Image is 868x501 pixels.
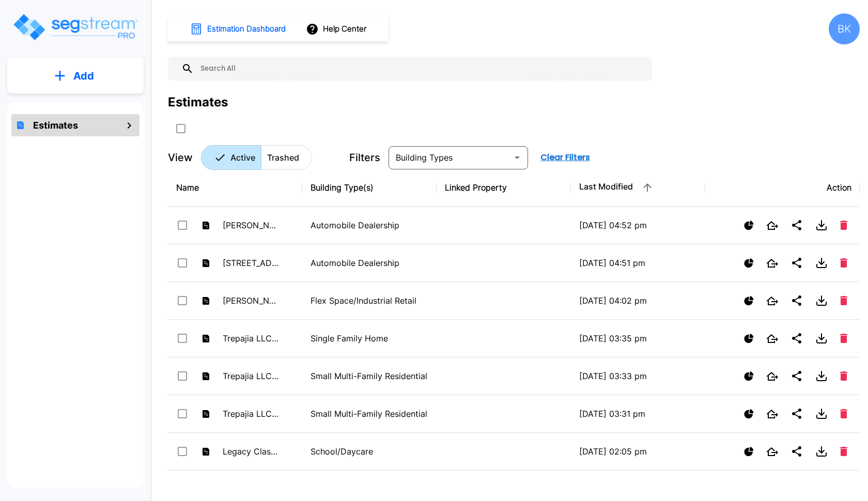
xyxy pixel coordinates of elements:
p: School/Daycare [311,445,428,458]
p: [PERSON_NAME] [PERSON_NAME] - [STREET_ADDRESS] [223,219,280,231]
button: Estimation Dashboard [186,18,291,40]
p: Automobile Dealership [311,257,428,269]
button: Share [786,479,807,499]
button: Download [811,366,832,386]
h1: Estimation Dashboard [207,23,286,35]
p: [STREET_ADDRESS][PERSON_NAME] [PERSON_NAME] [223,257,280,269]
p: Small Multi-Family Residential [311,408,428,420]
button: Open New Tab [762,443,782,460]
p: [DATE] 03:33 pm [579,370,697,382]
p: Single Family Home [311,332,428,345]
button: Delete [836,330,851,347]
p: Filters [349,150,380,165]
button: Show Ranges [740,292,758,310]
img: Logo [12,12,138,42]
p: [DATE] 03:31 pm [579,408,697,420]
p: Trepajia LLC - 1085-93, 1082-90 Elder [223,370,280,382]
p: Trashed [267,151,299,164]
button: Delete [836,254,851,272]
th: Linked Property [437,169,571,207]
p: Legacy Classical - [STREET_ADDRESS] [223,445,280,458]
button: Download [811,290,832,311]
button: Delete [836,292,851,309]
button: Share [786,403,807,424]
button: Download [811,215,832,236]
p: Automobile Dealership [311,219,428,231]
button: Trashed [261,145,312,170]
button: Download [811,479,832,499]
button: Active [201,145,261,170]
button: Delete [836,367,851,385]
button: Share [786,253,807,273]
div: Estimates [168,93,228,112]
button: Open New Tab [762,368,782,385]
button: Show Ranges [740,367,758,385]
p: [DATE] 04:52 pm [579,219,697,231]
div: BK [829,13,860,44]
button: Share [786,290,807,311]
p: [DATE] 03:35 pm [579,332,697,345]
button: Show Ranges [740,405,758,423]
button: SelectAll [171,118,191,139]
th: Action [705,169,860,207]
p: [PERSON_NAME] - [STREET_ADDRESS] [223,294,280,307]
button: Open New Tab [762,217,782,234]
input: Search All [194,57,647,81]
p: Small Multi-Family Residential [311,370,428,382]
button: Delete [836,443,851,460]
th: Building Type(s) [302,169,437,207]
p: Active [230,151,255,164]
button: Share [786,215,807,236]
button: Open New Tab [762,405,782,422]
p: [DATE] 04:02 pm [579,294,697,307]
th: Last Modified [571,169,705,207]
button: Open New Tab [762,255,782,272]
p: Flex Space/Industrial Retail [311,294,428,307]
p: Trepajia LLC - [STREET_ADDRESS] [223,408,280,420]
div: Name [176,181,294,194]
button: Download [811,328,832,349]
button: Share [786,366,807,386]
button: Help Center [304,19,370,39]
button: Add [7,61,144,91]
button: Share [786,441,807,462]
button: Show Ranges [740,254,758,272]
button: Delete [836,216,851,234]
p: Add [73,68,94,84]
button: Clear Filters [536,147,594,168]
p: [DATE] 04:51 pm [579,257,697,269]
button: Open New Tab [762,330,782,347]
button: Download [811,441,832,462]
button: Download [811,253,832,273]
p: [DATE] 02:05 pm [579,445,697,458]
button: Open New Tab [762,292,782,309]
h1: Estimates [33,118,78,132]
p: View [168,150,193,165]
button: Open [510,150,524,165]
button: Download [811,403,832,424]
button: Delete [836,405,851,422]
button: Show Ranges [740,330,758,348]
input: Building Types [392,150,508,165]
button: Share [786,328,807,349]
button: Show Ranges [740,443,758,461]
button: Show Ranges [740,216,758,234]
p: Trepajia LLC - 2615 W [GEOGRAPHIC_DATA] [223,332,280,345]
div: Platform [201,145,312,170]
